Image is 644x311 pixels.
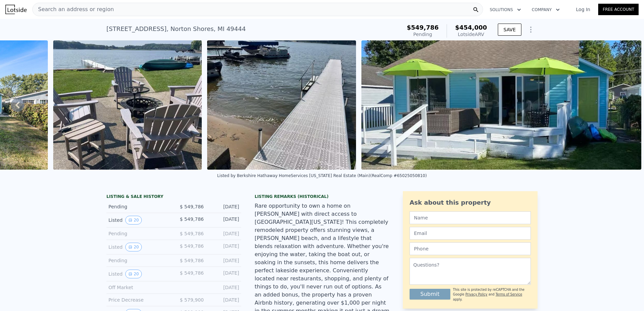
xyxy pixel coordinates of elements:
[526,4,565,16] button: Company
[180,258,204,263] span: $ 549,786
[209,243,239,251] div: [DATE]
[407,31,439,38] div: Pending
[108,284,168,291] div: Off Market
[180,231,204,236] span: $ 549,786
[453,287,531,302] div: This site is protected by reCAPTCHA and the Google and apply.
[106,24,246,34] div: [STREET_ADDRESS] , Norton Shores , MI 49444
[108,203,168,210] div: Pending
[33,5,114,13] span: Search an address or region
[108,297,168,303] div: Price Decrease
[410,242,531,255] input: Phone
[598,4,639,15] a: Free Account
[106,194,241,201] div: LISTING & SALE HISTORY
[5,5,27,14] img: Lotside
[410,289,450,300] button: Submit
[125,243,142,251] button: View historical data
[361,40,641,170] img: Sale: 169864271 Parcel: 60753011
[53,40,202,170] img: Sale: 169864271 Parcel: 60753011
[410,211,531,224] input: Name
[108,216,168,224] div: Listed
[125,270,142,278] button: View historical data
[410,198,531,207] div: Ask about this property
[209,284,239,291] div: [DATE]
[108,230,168,237] div: Pending
[180,216,204,222] span: $ 549,786
[209,216,239,224] div: [DATE]
[455,24,487,31] span: $454,000
[498,24,521,36] button: SAVE
[484,4,526,16] button: Solutions
[568,6,598,13] a: Log In
[465,292,487,296] a: Privacy Policy
[108,243,168,251] div: Listed
[108,257,168,264] div: Pending
[524,23,538,36] button: Show Options
[180,204,204,209] span: $ 549,786
[255,194,389,199] div: Listing Remarks (Historical)
[410,227,531,240] input: Email
[209,297,239,303] div: [DATE]
[455,31,487,38] div: Lotside ARV
[108,270,168,278] div: Listed
[180,270,204,276] span: $ 549,786
[407,24,439,31] span: $549,786
[180,297,204,303] span: $ 579,900
[209,270,239,278] div: [DATE]
[209,230,239,237] div: [DATE]
[209,257,239,264] div: [DATE]
[207,40,356,170] img: Sale: 169864271 Parcel: 60753011
[209,203,239,210] div: [DATE]
[495,292,522,296] a: Terms of Service
[125,216,142,224] button: View historical data
[217,173,427,178] div: Listed by Berkshire Hathaway HomeServices [US_STATE] Real Estate (Main) (RealComp #65025050810)
[180,243,204,249] span: $ 549,786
